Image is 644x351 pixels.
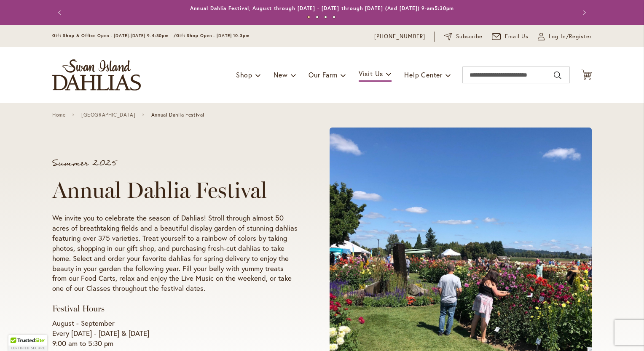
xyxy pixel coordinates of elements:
[549,32,592,41] span: Log In/Register
[505,32,529,41] span: Email Us
[492,32,529,41] a: Email Us
[307,16,310,19] button: 1 of 4
[236,70,252,79] span: Shop
[81,112,135,118] a: [GEOGRAPHIC_DATA]
[52,59,141,90] a: store logo
[316,16,319,19] button: 2 of 4
[52,112,65,118] a: Home
[309,70,337,79] span: Our Farm
[52,178,298,203] h1: Annual Dahlia Festival
[52,33,176,38] span: Gift Shop & Office Open - [DATE]-[DATE] 9-4:30pm /
[52,318,298,348] p: August - September Every [DATE] - [DATE] & [DATE] 9:00 am to 5:30 pm
[52,303,298,314] h3: Festival Hours
[374,32,425,41] a: [PHONE_NUMBER]
[176,33,250,38] span: Gift Shop Open - [DATE] 10-3pm
[151,112,204,118] span: Annual Dahlia Festival
[575,4,592,21] button: Next
[404,70,443,79] span: Help Center
[333,16,335,19] button: 4 of 4
[52,213,298,294] p: We invite you to celebrate the season of Dahlias! Stroll through almost 50 acres of breathtaking ...
[444,32,483,41] a: Subscribe
[52,159,298,168] p: Summer 2025
[8,335,47,351] div: TrustedSite Certified
[190,5,454,11] a: Annual Dahlia Festival, August through [DATE] - [DATE] through [DATE] (And [DATE]) 9-am5:30pm
[274,70,287,79] span: New
[456,32,483,41] span: Subscribe
[324,16,327,19] button: 3 of 4
[359,69,383,78] span: Visit Us
[538,32,592,41] a: Log In/Register
[52,4,69,21] button: Previous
